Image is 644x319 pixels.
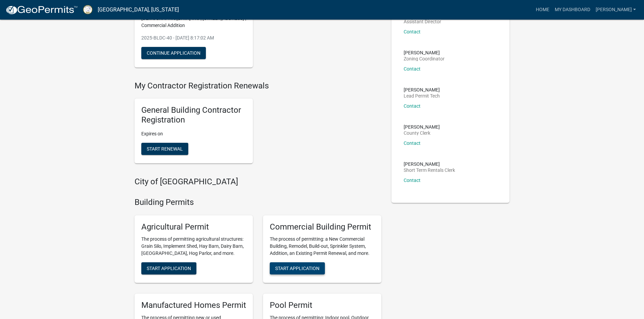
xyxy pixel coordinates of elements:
[404,178,421,183] a: Contact
[270,300,375,310] h5: Pool Permit
[98,4,179,16] a: [GEOGRAPHIC_DATA], [US_STATE]
[404,168,455,172] p: Short Term Rentals Clerk
[135,81,381,169] wm-registration-list-section: My Contractor Registration Renewals
[270,262,325,274] button: Start Application
[404,162,455,166] p: [PERSON_NAME]
[135,177,381,187] h4: City of [GEOGRAPHIC_DATA]
[552,3,593,16] a: My Dashboard
[275,266,319,271] span: Start Application
[135,81,381,91] h4: My Contractor Registration Renewals
[141,300,246,310] h5: Manufactured Homes Permit
[141,262,196,274] button: Start Application
[141,130,246,137] p: Expires on
[270,236,375,257] p: The process of permitting: a New Commercial Building, Remodel, Build-out, Sprinkler System, Addit...
[404,94,440,98] p: Lead Permit Tech
[404,87,440,92] p: [PERSON_NAME]
[147,146,183,152] span: Start Renewal
[141,143,188,155] button: Start Renewal
[404,140,421,146] a: Contact
[404,66,421,72] a: Contact
[141,47,206,59] button: Continue Application
[147,266,191,271] span: Start Application
[135,197,381,207] h4: Building Permits
[533,3,552,16] a: Home
[593,3,639,16] a: [PERSON_NAME]
[141,105,246,125] h5: General Building Contractor Registration
[404,29,421,34] a: Contact
[270,222,375,232] h5: Commercial Building Permit
[404,103,421,109] a: Contact
[83,5,92,14] img: Putnam County, Georgia
[404,125,440,129] p: [PERSON_NAME]
[141,222,246,232] h5: Agricultural Permit
[404,56,445,61] p: Zoning Coordinator
[404,19,441,24] p: Assistant Director
[141,236,246,257] p: The process of permitting agricultural structures: Grain Silo, Implement Shed, Hay Barn, Dairy Ba...
[141,34,246,42] p: 2025-BLDC-40 - [DATE] 8:17:02 AM
[404,131,440,135] p: County Clerk
[404,50,445,55] p: [PERSON_NAME]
